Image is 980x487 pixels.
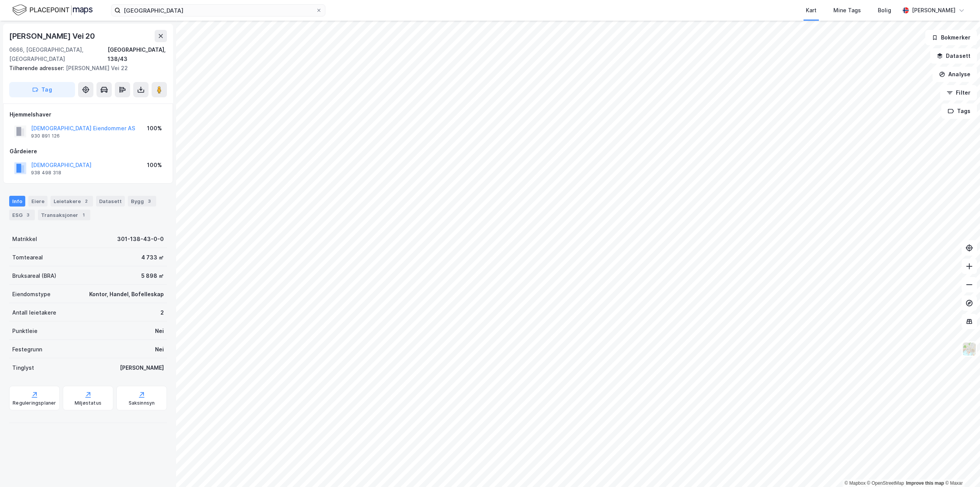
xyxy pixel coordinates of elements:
[38,210,90,220] div: Transaksjoner
[912,6,955,15] div: [PERSON_NAME]
[962,342,977,356] img: Z
[12,345,42,354] div: Festegrunn
[12,290,51,299] div: Eiendomstype
[942,450,980,487] iframe: Chat Widget
[933,67,977,82] button: Analyse
[75,400,101,406] div: Miljøstatus
[12,3,93,17] img: logo.f888ab2527a4732fd821a326f86c7f29.svg
[12,234,37,244] div: Matrikkel
[108,45,167,64] div: [GEOGRAPHIC_DATA], 138/43
[940,85,977,100] button: Filter
[9,82,75,97] button: Tag
[147,161,162,170] div: 100%
[878,6,891,15] div: Bolig
[80,211,87,219] div: 1
[9,45,108,64] div: 0666, [GEOGRAPHIC_DATA], [GEOGRAPHIC_DATA]
[9,65,66,71] span: Tilhørende adresser:
[844,480,866,486] a: Mapbox
[10,110,167,119] div: Hjemmelshaver
[120,363,164,372] div: [PERSON_NAME]
[155,326,164,336] div: Nei
[10,147,167,156] div: Gårdeiere
[930,48,977,64] button: Datasett
[121,5,316,16] input: Søk på adresse, matrikkel, gårdeiere, leietakere eller personer
[9,64,161,73] div: [PERSON_NAME] Vei 22
[117,234,164,244] div: 301-138-43-0-0
[28,196,47,207] div: Eiere
[12,253,43,262] div: Tomteareal
[82,197,90,205] div: 2
[128,196,156,207] div: Bygg
[833,6,861,15] div: Mine Tags
[867,480,904,486] a: OpenStreetMap
[12,363,34,372] div: Tinglyst
[12,308,56,317] div: Antall leietakere
[9,210,35,220] div: ESG
[31,133,60,139] div: 930 891 126
[9,30,96,42] div: [PERSON_NAME] Vei 20
[129,400,155,406] div: Saksinnsyn
[160,308,164,317] div: 2
[141,253,164,262] div: 4 733 ㎡
[941,103,977,119] button: Tags
[806,6,817,15] div: Kart
[906,480,944,486] a: Improve this map
[89,290,164,299] div: Kontor, Handel, Bofelleskap
[96,196,125,207] div: Datasett
[24,211,32,219] div: 3
[31,170,61,176] div: 938 498 318
[147,124,162,133] div: 100%
[12,271,56,280] div: Bruksareal (BRA)
[141,271,164,280] div: 5 898 ㎡
[9,196,25,207] div: Info
[145,197,153,205] div: 3
[13,400,56,406] div: Reguleringsplaner
[155,345,164,354] div: Nei
[12,326,38,336] div: Punktleie
[51,196,93,207] div: Leietakere
[925,30,977,45] button: Bokmerker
